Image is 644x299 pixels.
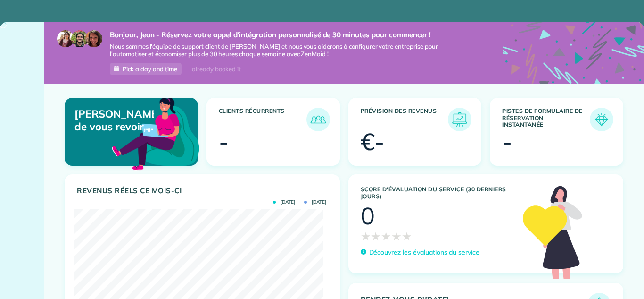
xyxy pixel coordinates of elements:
span: Pick a day and time [123,65,177,73]
div: €- [361,130,385,154]
div: - [219,130,229,154]
span: ★ [402,228,412,245]
img: icon_recurring_customers-cf858462ba22bcd05b5a5880d41d6543d210077de5bb9ebc9590e49fd87d84ed.png [309,110,328,129]
div: 0 [361,204,375,228]
img: maria-72a9807cf96188c08ef61303f053569d2e2a8a1cde33d635c8a3ac13582a053d.jpg [57,30,74,47]
p: [PERSON_NAME] de vous revoir, [PERSON_NAME]! [74,108,154,133]
h3: Clients récurrents [219,108,306,131]
img: icon_forecast_revenue-8c13a41c7ed35a8dcfafea3cbb826a0462acb37728057bba2d056411b612bbbe.png [450,110,469,129]
a: Découvrez les évaluations du service [361,248,480,257]
span: [DATE] [273,200,295,205]
h3: Pistes de formulaire de réservation instantanée [502,108,590,131]
img: dashboard_welcome-42a62b7d889689a78055ac9021e634bf52bae3f8056760290aed330b23ab8690.png [110,87,201,179]
span: [DATE] [304,200,326,205]
h3: Score d'évaluation du service (30 derniers jours) [361,186,514,200]
h3: Revenus réels ce mois-ci [77,187,330,195]
span: ★ [371,228,381,245]
span: ★ [391,228,402,245]
span: ★ [381,228,391,245]
span: Nous sommes l'équipe de support client de [PERSON_NAME] et nous vous aiderons à configurer votre ... [110,43,474,59]
a: Pick a day and time [110,63,182,75]
img: icon_form_leads-04211a6a04a5b2264e4ee56bc0799ec3eb69b7e499cbb523a139df1d13a81ae0.png [592,110,611,129]
span: ★ [361,228,371,245]
div: - [502,130,512,154]
h3: Prévision des revenus [361,108,448,131]
div: I already booked it [183,63,246,75]
p: Découvrez les évaluations du service [369,248,480,257]
strong: Bonjour, Jean - Réservez votre appel d'intégration personnalisé de 30 minutes pour commencer ! [110,30,474,40]
img: jorge-587dff0eeaa6aab1f244e6dc62b8924c3b6ad411094392a53c71c6c4a576187d.jpg [71,30,88,47]
img: michelle-19f622bdf1676172e81f8f8fba1fb50e276960ebfe0243fe18214015130c80e4.jpg [85,30,102,47]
